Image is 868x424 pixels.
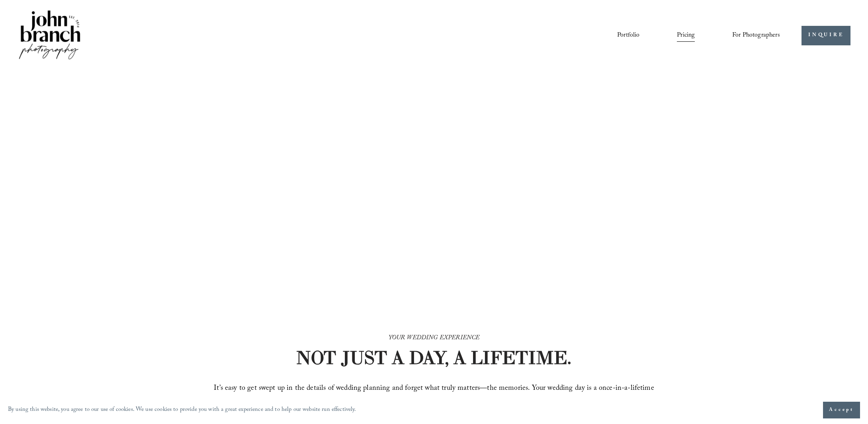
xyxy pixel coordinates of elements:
[677,29,695,42] a: Pricing
[296,346,571,369] strong: NOT JUST A DAY, A LIFETIME.
[8,405,356,416] p: By using this website, you agree to our use of cookies. We use cookies to provide you with a grea...
[617,29,639,42] a: Portfolio
[18,9,82,62] img: John Branch IV Photography
[823,402,860,418] button: Accept
[829,406,854,414] span: Accept
[802,26,850,45] a: INQUIRE
[389,333,480,344] em: YOUR WEDDING EXPERIENCE
[204,383,666,424] span: It’s easy to get swept up in the details of wedding planning and forget what truly matters—the me...
[732,29,780,42] span: For Photographers
[732,29,780,42] a: folder dropdown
